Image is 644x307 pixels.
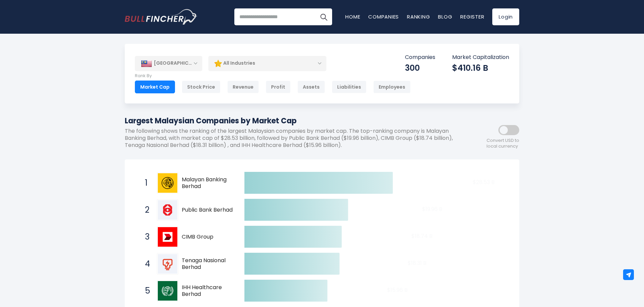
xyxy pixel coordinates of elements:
img: Malayan Banking Berhad [158,173,177,193]
a: Companies [368,13,399,20]
a: Blog [438,13,452,20]
span: 1 [142,177,148,189]
span: 5 [142,285,148,297]
span: 4 [142,258,148,270]
img: Public Bank Berhad [158,200,177,220]
text: $19.96 B [422,205,442,213]
a: Register [460,13,484,20]
span: Public Bank Berhad [182,207,233,214]
div: Revenue [227,81,259,93]
img: CIMB Group [158,227,177,247]
div: 300 [405,63,435,73]
div: Stock Price [182,81,221,93]
div: All Industries [208,56,326,71]
div: [GEOGRAPHIC_DATA] [135,56,202,71]
div: $410.16 B [452,63,509,73]
a: Login [492,8,519,25]
p: The following shows the ranking of the largest Malaysian companies by market cap. The top-ranking... [125,128,459,149]
a: Go to homepage [125,9,197,25]
div: Assets [297,81,325,93]
span: Convert USD to local currency [487,138,519,149]
p: Rank By [135,73,411,79]
div: Liabilities [332,81,367,93]
text: $15.96 B [387,286,408,294]
div: Profit [266,81,291,93]
p: Market Capitalization [452,54,509,61]
span: IHH Healthcare Berhad [182,284,233,298]
img: Bullfincher logo [125,9,198,25]
text: $18.74 B [411,232,433,240]
a: Ranking [407,13,430,20]
span: 2 [142,204,148,216]
div: Employees [373,81,411,93]
div: Market Cap [135,81,175,93]
img: IHH Healthcare Berhad [158,281,177,301]
span: Malayan Banking Berhad [182,176,233,190]
text: $28.53 B [473,178,495,186]
h1: Largest Malaysian Companies by Market Cap [125,115,459,126]
span: 3 [142,231,148,243]
img: Tenaga Nasional Berhad [158,254,177,274]
button: Search [315,8,332,25]
text: $18.31 B [408,259,427,267]
span: CIMB Group [182,234,233,241]
span: Tenaga Nasional Berhad [182,257,233,271]
p: Companies [405,54,435,61]
a: Home [345,13,360,20]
